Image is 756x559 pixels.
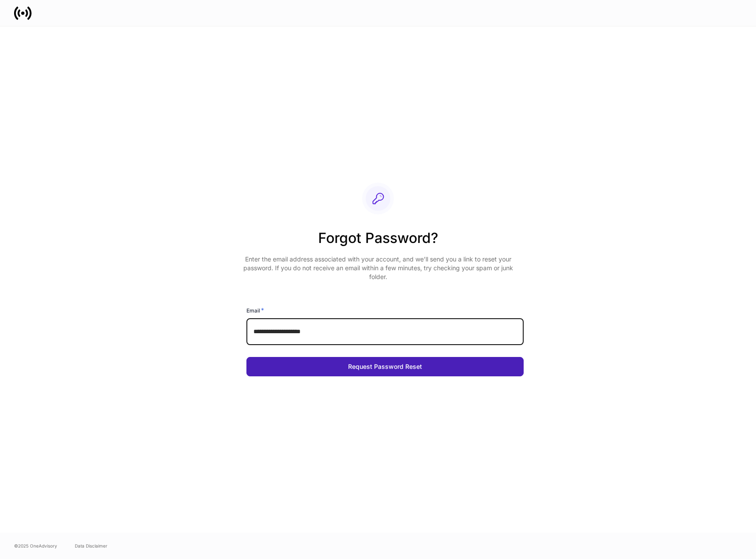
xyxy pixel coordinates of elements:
h6: Email [246,306,264,315]
a: Data Disclaimer [75,542,107,549]
span: © 2025 OneAdvisory [14,542,57,549]
div: Request Password Reset [348,364,422,370]
button: Request Password Reset [246,357,524,376]
p: Enter the email address associated with your account, and we’ll send you a link to reset your pas... [239,255,517,281]
h2: Forgot Password? [239,228,517,255]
